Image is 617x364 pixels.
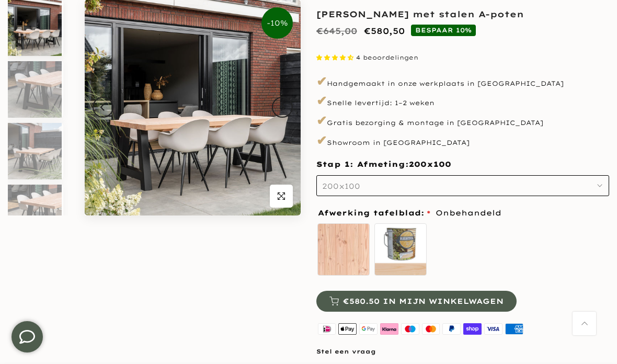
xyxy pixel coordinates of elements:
p: Handgemaakt in onze werkplaats in [GEOGRAPHIC_DATA] [316,73,609,90]
span: ✔ [316,93,327,108]
img: paypal [441,322,462,336]
span: 200x100 [409,160,451,170]
button: Previous [93,97,113,118]
a: Stel een vraag [316,348,376,355]
img: visa [483,322,504,336]
img: american express [504,322,524,336]
img: ideal [316,322,337,336]
img: shopify pay [462,322,483,336]
span: 4.50 stars [316,54,356,61]
span: ✔ [316,73,327,89]
button: 200x100 [316,175,609,196]
span: Onbehandeld [436,207,501,220]
span: €580.50 in mijn winkelwagen [343,298,504,305]
button: €580.50 in mijn winkelwagen [316,291,517,312]
img: google pay [358,322,379,336]
span: 4 beoordelingen [356,54,418,61]
img: apple pay [337,322,358,336]
button: Next [272,97,293,118]
ins: €580,50 [364,24,405,39]
iframe: toggle-frame [1,311,53,363]
h1: [PERSON_NAME] met stalen A-poten [316,10,609,18]
img: master [420,322,441,336]
a: Terug naar boven [573,312,596,335]
img: klarna [379,322,399,336]
p: Snelle levertijd: 1–2 weken [316,92,609,110]
span: BESPAAR 10% [411,25,476,36]
span: ✔ [316,132,327,148]
span: Stap 1: Afmeting: [316,160,451,169]
span: Afwerking tafelblad: [318,209,430,217]
img: Tuintafel douglas met stalen A-poten zwart voorkant [8,123,62,179]
del: €645,00 [316,26,357,36]
span: ✔ [316,112,327,128]
p: Showroom in [GEOGRAPHIC_DATA] [316,132,609,150]
p: Gratis bezorging & montage in [GEOGRAPHIC_DATA] [316,112,609,130]
span: 200x100 [322,181,360,191]
img: maestro [399,322,420,336]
